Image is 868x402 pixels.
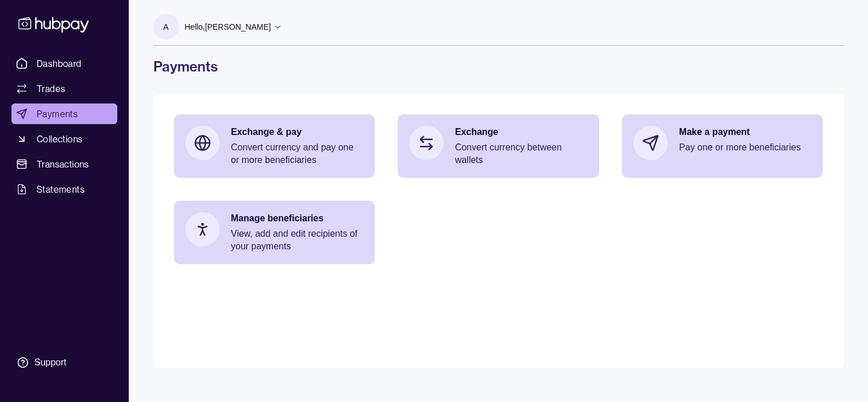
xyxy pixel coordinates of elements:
[231,141,364,166] p: Convert currency and pay one or more beneficiaries
[11,351,117,375] a: Support
[455,141,588,166] p: Convert currency between wallets
[622,114,823,172] a: Make a paymentPay one or more beneficiaries
[37,107,78,121] span: Payments
[37,82,65,95] span: Trades
[174,201,375,264] a: Manage beneficiariesView, add and edit recipients of your payments
[11,78,117,99] a: Trades
[231,126,364,138] p: Exchange & pay
[231,228,364,253] p: View, add and edit recipients of your payments
[153,57,844,75] h1: Payments
[37,157,89,171] span: Transactions
[455,126,588,138] p: Exchange
[11,129,117,149] a: Collections
[37,132,82,146] span: Collections
[163,21,168,33] p: A
[11,179,117,200] a: Statements
[34,356,66,369] div: Support
[679,126,812,138] p: Make a payment
[174,114,375,178] a: Exchange & payConvert currency and pay one or more beneficiaries
[11,154,117,174] a: Transactions
[679,141,812,154] p: Pay one or more beneficiaries
[231,212,364,225] p: Manage beneficiaries
[37,57,82,70] span: Dashboard
[37,182,85,196] span: Statements
[398,114,599,178] a: ExchangeConvert currency between wallets
[11,104,117,124] a: Payments
[185,21,271,33] p: Hello, [PERSON_NAME]
[11,53,117,74] a: Dashboard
